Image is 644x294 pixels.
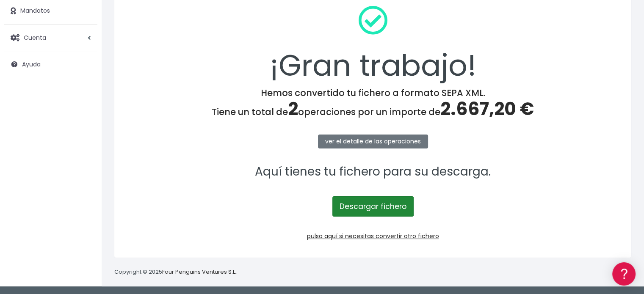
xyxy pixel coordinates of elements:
a: Descargar fichero [332,196,414,217]
a: Ayuda [4,55,97,73]
a: General [8,181,161,195]
a: Videotutoriales [8,133,161,146]
a: API [8,216,161,229]
p: Aquí tienes tu fichero para su descarga. [125,162,620,181]
a: Four Penguins Ventures S.L. [162,268,236,276]
a: Cuenta [4,29,97,47]
a: Perfiles de empresas [8,146,161,159]
span: Ayuda [22,60,41,69]
div: Programadores [8,203,161,211]
span: 2.667,20 € [440,96,534,121]
p: Copyright © 2025 . [114,268,238,277]
a: Problemas habituales [8,120,161,133]
a: Información general [8,72,161,85]
a: POWERED BY ENCHANT [116,244,163,252]
a: pulsa aquí si necesitas convertir otro fichero [307,232,439,240]
a: ver el detalle de las operaciones [318,135,428,148]
div: Convertir ficheros [8,93,161,102]
div: Facturación [8,168,161,176]
span: 2 [288,96,298,121]
a: Mandatos [4,2,97,20]
a: Formatos [8,107,161,120]
button: Contáctanos [8,226,161,241]
h4: Hemos convertido tu fichero a formato SEPA XML. Tiene un total de operaciones por un importe de [125,88,620,120]
div: Información general [8,59,161,67]
span: Cuenta [24,33,46,41]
